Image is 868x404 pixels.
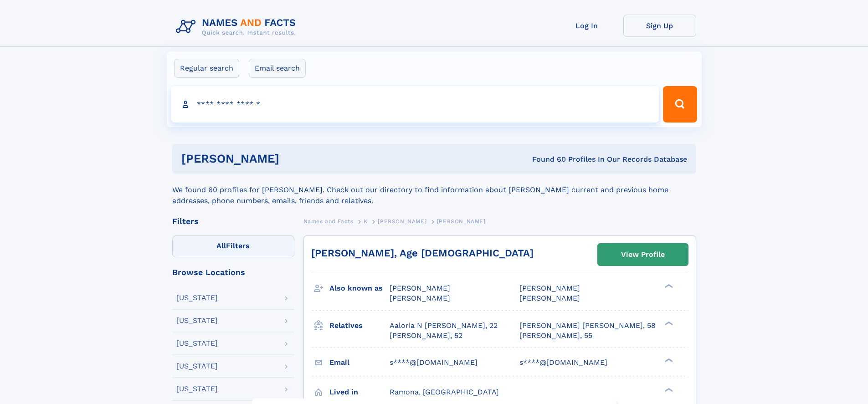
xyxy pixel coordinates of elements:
[390,331,462,341] a: [PERSON_NAME], 52
[329,355,390,370] h3: Email
[176,363,218,370] div: [US_STATE]
[519,294,580,302] span: [PERSON_NAME]
[176,340,218,347] div: [US_STATE]
[663,320,673,326] div: ❯
[519,284,580,292] span: [PERSON_NAME]
[364,218,368,225] span: K
[181,153,406,164] h1: [PERSON_NAME]
[663,86,697,123] button: Search Button
[663,283,673,289] div: ❯
[519,331,592,341] a: [PERSON_NAME], 55
[172,235,294,257] label: Filters
[390,284,450,292] span: [PERSON_NAME]
[176,294,218,302] div: [US_STATE]
[406,154,687,164] div: Found 60 Profiles In Our Records Database
[390,388,499,396] span: Ramona, [GEOGRAPHIC_DATA]
[663,357,673,363] div: ❯
[663,387,673,393] div: ❯
[623,15,696,37] a: Sign Up
[329,384,390,400] h3: Lived in
[621,244,665,265] div: View Profile
[519,321,656,331] a: [PERSON_NAME] [PERSON_NAME], 58
[176,317,218,324] div: [US_STATE]
[598,244,688,266] a: View Profile
[311,247,534,259] a: [PERSON_NAME], Age [DEMOGRAPHIC_DATA]
[550,15,623,37] a: Log In
[329,318,390,333] h3: Relatives
[171,86,659,123] input: search input
[364,215,368,227] a: K
[172,15,303,39] img: Logo Names and Facts
[172,268,294,276] div: Browse Locations
[329,281,390,296] h3: Also known as
[303,215,354,227] a: Names and Facts
[378,215,426,227] a: [PERSON_NAME]
[390,294,450,302] span: [PERSON_NAME]
[249,59,306,78] label: Email search
[176,385,218,393] div: [US_STATE]
[172,217,294,225] div: Filters
[172,174,696,206] div: We found 60 profiles for [PERSON_NAME]. Check out our directory to find information about [PERSON...
[174,59,239,78] label: Regular search
[216,241,226,250] span: All
[390,321,498,331] a: Aaloria N [PERSON_NAME], 22
[378,218,426,225] span: [PERSON_NAME]
[437,218,486,225] span: [PERSON_NAME]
